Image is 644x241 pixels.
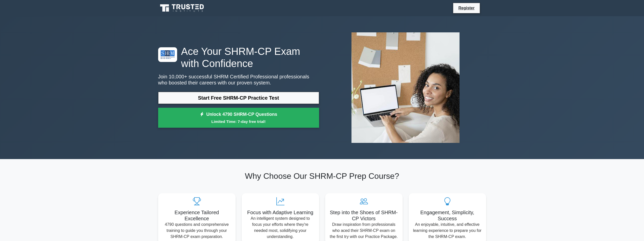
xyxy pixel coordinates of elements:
a: Start Free SHRM-CP Practice Test [158,92,319,104]
p: Join 10,000+ successful SHRM Certified Professional professionals who boosted their careers with ... [158,74,319,86]
a: Register [455,5,477,11]
h2: Why Choose Our SHRM-CP Prep Course? [158,171,486,181]
h5: Engagement, Simplicity, Success [413,209,482,222]
p: An intelligent system designed to focus your efforts where they're needed most, solidifying your ... [246,215,315,240]
h5: Step into the Shoes of SHRM-CP Victors [329,209,399,222]
a: Unlock 4790 SHRM-CP QuestionsLimited Time: 7-day free trial! [158,108,319,128]
p: Draw inspiration from professionals who aced their SHRM-CP exam on the first try with our Practic... [329,222,399,240]
h1: Ace Your SHRM-CP Exam with Confidence [158,45,319,70]
p: 4790 questions and comprehensive training to guide you through your SHRM-CP exam preparation. [162,222,232,240]
small: Limited Time: 7-day free trial! [164,119,313,124]
h5: Experience Tailored Excellence [162,209,232,222]
p: An enjoyable, intuitive, and effective learning experience to prepare you for the SHRM-CP exam. [413,222,482,240]
h5: Focus with Adaptive Learning [246,209,315,215]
